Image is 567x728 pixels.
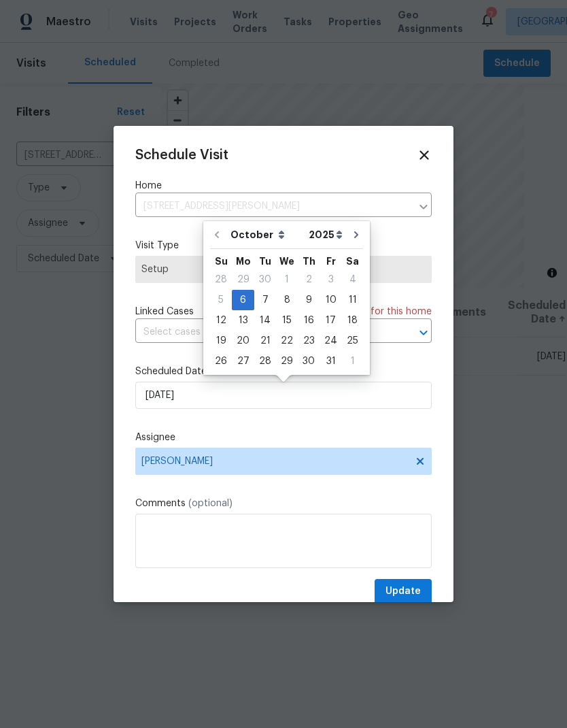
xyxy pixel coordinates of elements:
[298,352,320,371] div: 30
[135,179,432,193] label: Home
[254,291,276,310] div: 7
[254,269,276,290] div: Tue Sep 30 2025
[135,148,228,162] span: Schedule Visit
[298,351,320,371] div: Thu Oct 30 2025
[320,331,342,351] div: Fri Oct 24 2025
[232,270,254,289] div: 29
[210,291,232,310] div: 5
[298,311,320,330] div: 16
[320,331,342,350] div: 24
[342,352,363,371] div: 1
[342,270,363,289] div: 4
[141,263,426,276] span: Setup
[276,290,298,310] div: Wed Oct 08 2025
[342,291,363,310] div: 11
[298,269,320,290] div: Thu Oct 02 2025
[254,331,276,350] div: 21
[320,352,342,371] div: 31
[320,270,342,289] div: 3
[135,196,411,217] input: Enter in an address
[342,331,363,350] div: 25
[346,257,359,266] abbr: Saturday
[135,322,394,343] input: Select cases
[135,239,432,252] label: Visit Type
[342,311,363,330] div: 18
[207,221,227,248] button: Go to previous month
[385,583,421,600] span: Update
[276,291,298,310] div: 8
[346,221,366,248] button: Go to next month
[279,257,294,266] abbr: Wednesday
[298,310,320,331] div: Thu Oct 16 2025
[276,270,298,289] div: 1
[254,331,276,351] div: Tue Oct 21 2025
[135,497,432,510] label: Comments
[342,310,363,331] div: Sat Oct 18 2025
[210,352,232,371] div: 26
[342,290,363,310] div: Sat Oct 11 2025
[232,331,254,351] div: Mon Oct 20 2025
[135,382,432,409] input: M/D/YYYY
[375,579,432,604] button: Update
[210,269,232,290] div: Sun Sep 28 2025
[215,257,228,266] abbr: Sunday
[342,351,363,371] div: Sat Nov 01 2025
[320,351,342,371] div: Fri Oct 31 2025
[259,257,271,266] abbr: Tuesday
[210,331,232,351] div: Sun Oct 19 2025
[298,291,320,310] div: 9
[210,290,232,310] div: Sun Oct 05 2025
[232,311,254,330] div: 13
[254,351,276,371] div: Tue Oct 28 2025
[135,431,432,444] label: Assignee
[254,310,276,331] div: Tue Oct 14 2025
[298,331,320,350] div: 23
[254,352,276,371] div: 28
[276,351,298,371] div: Wed Oct 29 2025
[298,290,320,310] div: Thu Oct 09 2025
[305,225,346,245] select: Year
[232,352,254,371] div: 27
[254,290,276,310] div: Tue Oct 07 2025
[320,311,342,330] div: 17
[232,290,254,310] div: Mon Oct 06 2025
[236,257,251,266] abbr: Monday
[135,305,194,318] span: Linked Cases
[276,269,298,290] div: Wed Oct 01 2025
[210,270,232,289] div: 28
[320,310,342,331] div: Fri Oct 17 2025
[141,456,408,467] span: [PERSON_NAME]
[276,310,298,331] div: Wed Oct 15 2025
[276,311,298,330] div: 15
[320,291,342,310] div: 10
[276,352,298,371] div: 29
[320,269,342,290] div: Fri Oct 03 2025
[298,331,320,351] div: Thu Oct 23 2025
[210,310,232,331] div: Sun Oct 12 2025
[326,257,336,266] abbr: Friday
[414,323,433,342] button: Open
[232,310,254,331] div: Mon Oct 13 2025
[320,290,342,310] div: Fri Oct 10 2025
[135,365,432,378] label: Scheduled Date
[298,270,320,289] div: 2
[232,269,254,290] div: Mon Sep 29 2025
[210,351,232,371] div: Sun Oct 26 2025
[232,331,254,350] div: 20
[188,499,233,508] span: (optional)
[227,225,305,245] select: Month
[276,331,298,351] div: Wed Oct 22 2025
[210,311,232,330] div: 12
[417,148,432,163] span: Close
[210,331,232,350] div: 19
[232,351,254,371] div: Mon Oct 27 2025
[342,331,363,351] div: Sat Oct 25 2025
[303,257,315,266] abbr: Thursday
[254,270,276,289] div: 30
[232,291,254,310] div: 6
[254,311,276,330] div: 14
[276,331,298,350] div: 22
[342,269,363,290] div: Sat Oct 04 2025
